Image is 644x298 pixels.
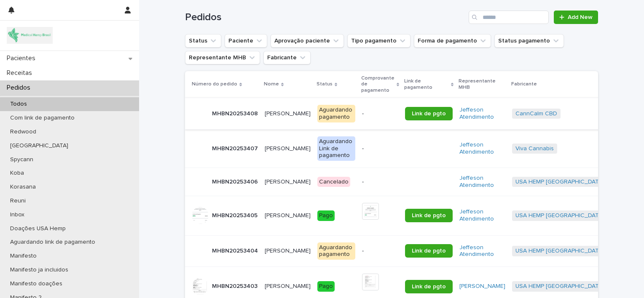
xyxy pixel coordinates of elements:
a: USA HEMP [GEOGRAPHIC_DATA] [515,178,604,186]
a: Add New [554,11,598,24]
p: MHBN20253404 [212,246,260,255]
h1: Pedidos [185,11,465,24]
p: MHBN20253408 [212,109,260,117]
span: Link de pgto [412,284,446,290]
img: 4SJayOo8RSQX0lnsmxob [7,27,53,44]
p: MHBN20253403 [212,281,259,290]
a: Jeffeson Atendimento [459,106,505,121]
span: Add New [568,14,593,20]
p: Manifesto doações [3,280,69,287]
button: Aprovação paciente [271,34,344,48]
p: Comprovante de pagamento [361,74,394,95]
p: - [362,110,398,117]
p: Todos [3,101,34,108]
p: Pedidos [3,84,37,92]
span: Link de pgto [412,213,446,218]
button: Status [185,34,221,48]
p: - [362,247,398,255]
p: Com link de pagamento [3,114,81,122]
a: Link de pgto [405,107,453,120]
a: Jeffeson Atendimento [459,208,505,223]
p: Status [317,80,333,89]
button: Paciente [225,34,267,48]
a: Jeffeson Atendimento [459,244,505,258]
button: Forma de pagamento [414,34,491,48]
button: Representante MHB [185,51,260,64]
a: Link de pgto [405,244,453,258]
a: USA HEMP [GEOGRAPHIC_DATA] [515,247,604,255]
button: Fabricante [263,51,311,64]
div: Aguardando pagamento [317,105,355,122]
p: Redwood [3,128,43,136]
a: USA HEMP [GEOGRAPHIC_DATA] [515,283,604,290]
p: Koba [3,170,31,177]
div: Pago [317,210,335,221]
p: [GEOGRAPHIC_DATA] [3,142,75,149]
p: Manifesto ja incluidos [3,266,75,274]
input: Search [469,11,549,24]
div: Pago [317,281,335,292]
a: Jeffeson Atendimento [459,141,505,156]
span: Link de pgto [412,248,446,254]
p: MHBN20253407 [212,144,260,152]
p: Helena Coracini Santos de Assis pinto [265,144,312,152]
a: Link de pgto [405,209,453,222]
p: Representante MHB [459,77,506,92]
p: Luís Flávio Toscano [265,177,312,186]
a: Link de pgto [405,280,453,293]
p: Manifesto [3,253,43,260]
p: Korasana [3,184,43,191]
a: [PERSON_NAME] [459,283,505,290]
p: Luís Flávio Toscano [265,109,312,117]
p: Receitas [3,69,39,77]
div: Aguardando Link de pagamento [317,136,355,161]
a: CannCalm CBD [515,110,557,117]
p: Spycann [3,156,40,163]
p: Doações USA Hemp [3,225,72,232]
p: Nome [264,80,279,89]
p: MHBN20253406 [212,177,260,186]
p: - [362,145,398,152]
p: - [362,178,398,186]
p: Link de pagamento [404,77,449,92]
span: Link de pgto [412,111,446,117]
p: Luís Flávio Toscano [265,210,312,219]
p: Matheus Dell'Orto de Oliveira [265,246,312,255]
div: Aguardando pagamento [317,242,355,260]
p: Fabricante [511,80,537,89]
a: Viva Cannabis [515,145,554,152]
p: Inbox [3,211,31,218]
a: USA HEMP [GEOGRAPHIC_DATA] [515,212,604,219]
p: Reuni [3,197,32,205]
p: Pacientes [3,54,42,62]
p: Número do pedido [192,80,237,89]
p: Jose Luis kherlakian [265,281,312,290]
button: Status pagamento [494,34,564,48]
p: Aguardando link de pagamento [3,239,102,246]
button: Tipo pagamento [347,34,411,48]
a: Jeffeson Atendimento [459,175,505,189]
p: MHBN20253405 [212,210,259,219]
div: Cancelado [317,177,350,187]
